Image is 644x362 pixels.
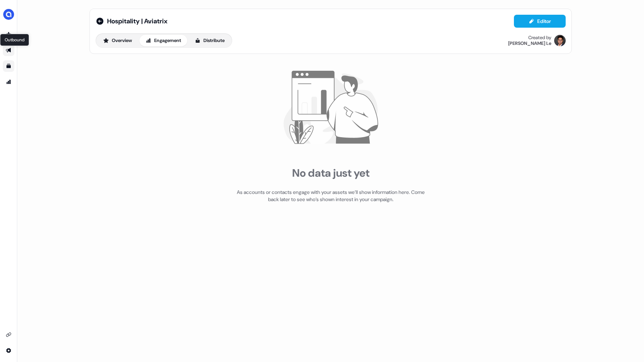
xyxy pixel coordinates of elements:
button: Overview [97,35,138,46]
img: Hugh [554,35,566,46]
a: Go to outbound experience [3,45,14,56]
a: Go to integrations [3,345,14,356]
a: Go to templates [3,60,14,72]
img: illustration showing a graph with no data [280,57,381,158]
a: Go to prospects [3,29,14,40]
button: Distribute [189,35,231,46]
div: As accounts or contacts engage with your assets we’ll show information here. Come back later to s... [236,189,426,203]
button: Engagement [139,35,187,46]
div: Created by [528,35,551,41]
span: Hospitality | Aviatrix [107,17,167,25]
div: [PERSON_NAME] Le [508,41,551,46]
a: Editor [514,18,566,26]
button: Editor [514,15,566,28]
a: Go to attribution [3,76,14,88]
a: Go to integrations [3,329,14,340]
div: No data just yet [292,166,369,180]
